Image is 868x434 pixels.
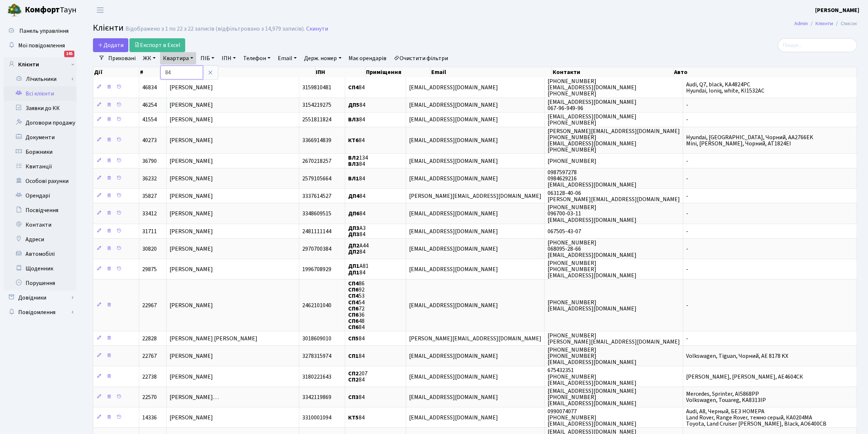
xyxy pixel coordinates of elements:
[409,414,498,422] span: [EMAIL_ADDRESS][DOMAIN_NAME]
[302,414,331,422] span: 3310001094
[142,116,157,124] span: 41554
[4,188,77,203] a: Орендарі
[348,83,359,91] b: СП4
[4,247,77,261] a: Автомобілі
[674,67,857,77] th: Авто
[686,116,688,124] span: -
[4,145,77,159] a: Боржники
[348,262,359,270] b: ДП1
[548,98,637,112] span: [EMAIL_ADDRESS][DOMAIN_NAME] 067-96-949-96
[548,127,680,154] span: [PERSON_NAME][EMAIL_ADDRESS][DOMAIN_NAME] [PHONE_NUMBER] [EMAIL_ADDRESS][DOMAIN_NAME] [PHONE_NUMBER]
[306,26,328,32] a: Скинути
[348,175,359,183] b: ВЛ1
[302,101,331,109] span: 3154219275
[348,248,359,256] b: ДП2
[129,38,185,52] a: Експорт в Excel
[4,261,77,276] a: Щоденник
[142,245,157,253] span: 30820
[142,335,157,343] span: 22828
[19,27,69,35] span: Панель управління
[686,245,688,253] span: -
[815,6,859,14] b: [PERSON_NAME]
[548,346,637,366] span: [PHONE_NUMBER] [PHONE_NUMBER] [EMAIL_ADDRESS][DOMAIN_NAME]
[348,352,365,360] span: 84
[142,136,157,144] span: 40273
[348,323,359,331] b: СП6
[686,133,813,148] span: Hyundai, [GEOGRAPHIC_DATA], Чорний, AA2766EK Mini, [PERSON_NAME], Чорний, AT1824EI
[348,352,359,360] b: СП1
[170,136,213,144] span: [PERSON_NAME]
[365,67,431,77] th: Приміщення
[302,210,331,218] span: 3348609515
[302,83,331,91] span: 3159810481
[548,189,680,203] span: 063128-40-06 [PERSON_NAME][EMAIL_ADDRESS][DOMAIN_NAME]
[686,192,688,200] span: -
[794,20,808,27] a: Admin
[431,67,552,77] th: Email
[142,192,157,200] span: 35827
[348,136,359,144] b: КТ6
[409,227,498,235] span: [EMAIL_ADDRESS][DOMAIN_NAME]
[198,52,217,64] a: ПІБ
[348,224,366,238] span: А3 84
[686,335,688,343] span: -
[548,168,637,189] span: 0987597278 0984629216 [EMAIL_ADDRESS][DOMAIN_NAME]
[18,42,65,50] span: Мої повідомлення
[170,175,213,183] span: [PERSON_NAME]
[170,352,213,360] span: [PERSON_NAME]
[348,279,365,331] span: 86 92 53 54 72 36 48 84
[170,101,213,109] span: [PERSON_NAME]
[833,20,857,28] li: Список
[348,414,365,422] span: 84
[548,227,581,235] span: 067505-43-07
[93,21,124,34] span: Клієнти
[348,298,359,306] b: СП4
[409,352,498,360] span: [EMAIL_ADDRESS][DOMAIN_NAME]
[548,332,680,346] span: [PHONE_NUMBER] [PERSON_NAME][EMAIL_ADDRESS][DOMAIN_NAME]
[686,407,826,428] span: Audi, A8, Черный, БЕЗ НОМЕРА Land Rover, Range Rover, темно серый, КА0204МА Toyota, Land Cruiser ...
[170,245,213,253] span: [PERSON_NAME]
[302,175,331,183] span: 2579105664
[348,210,359,218] b: ДП6
[348,393,359,401] b: СП3
[348,116,359,124] b: ВЛ3
[409,265,498,273] span: [EMAIL_ADDRESS][DOMAIN_NAME]
[348,175,365,183] span: 84
[8,72,77,86] a: Лічильники
[548,203,637,224] span: [PHONE_NUMBER] 096700-03-11 [EMAIL_ADDRESS][DOMAIN_NAME]
[25,4,60,16] b: Комфорт
[142,101,157,109] span: 46254
[548,77,637,98] span: [PHONE_NUMBER] [EMAIL_ADDRESS][DOMAIN_NAME] [PHONE_NUMBER]
[4,276,77,290] a: Порушення
[4,130,77,145] a: Документи
[348,230,359,238] b: ДП3
[409,101,498,109] span: [EMAIL_ADDRESS][DOMAIN_NAME]
[686,157,688,165] span: -
[302,335,331,343] span: 3018609010
[4,116,77,130] a: Договори продажу
[409,393,498,401] span: [EMAIL_ADDRESS][DOMAIN_NAME]
[4,38,77,53] a: Мої повідомлення145
[142,414,157,422] span: 14336
[686,352,788,360] span: Volkswagen, Tiguan, Чорний, AE 8178 KX
[170,373,213,381] span: [PERSON_NAME]
[142,265,157,273] span: 29875
[98,41,124,49] span: Додати
[348,414,359,422] b: КТ5
[348,370,359,378] b: СП2
[816,20,833,27] a: Клієнти
[391,52,451,64] a: Очистити фільтри
[348,101,365,109] span: 84
[275,52,300,64] a: Email
[815,6,859,15] a: [PERSON_NAME]
[302,373,331,381] span: 3180221643
[4,57,77,72] a: Клієнти
[348,154,359,162] b: ВЛ2
[409,335,541,343] span: [PERSON_NAME][EMAIL_ADDRESS][DOMAIN_NAME]
[548,407,637,428] span: 0990074077 [PHONE_NUMBER] [EMAIL_ADDRESS][DOMAIN_NAME]
[348,242,359,250] b: ДП2
[552,67,673,77] th: Контакти
[142,393,157,401] span: 22570
[348,154,368,168] span: 134 84
[686,210,688,218] span: -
